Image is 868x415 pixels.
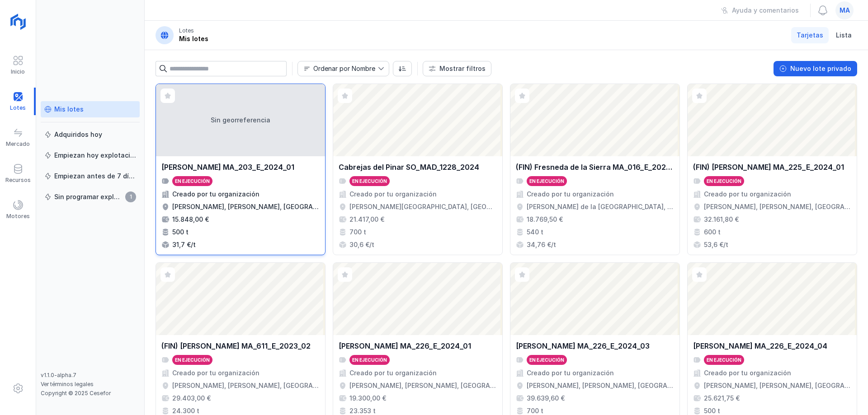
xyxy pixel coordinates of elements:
div: En ejecución [352,178,387,184]
div: [PERSON_NAME], [PERSON_NAME], [GEOGRAPHIC_DATA], [GEOGRAPHIC_DATA] [172,202,320,211]
span: Nombre [298,61,378,76]
div: Nuevo lote privado [790,64,851,73]
a: Mis lotes [41,101,140,117]
a: Sin programar explotación1 [41,189,140,205]
div: En ejecución [529,178,564,184]
div: 21.417,00 € [349,215,384,224]
span: Tarjetas [797,31,823,40]
div: [PERSON_NAME][GEOGRAPHIC_DATA], [GEOGRAPHIC_DATA], [GEOGRAPHIC_DATA] [349,202,497,211]
div: Ayuda y comentarios [732,6,799,15]
span: Lista [836,31,852,40]
div: Empiezan hoy explotación [54,151,136,160]
img: logoRight.svg [7,10,29,33]
span: 1 [125,191,136,202]
div: [PERSON_NAME], [PERSON_NAME], [GEOGRAPHIC_DATA], [GEOGRAPHIC_DATA] [172,381,320,390]
div: 540 t [527,228,543,237]
a: Lista [830,27,857,43]
div: Creado por tu organización [172,190,259,199]
div: [PERSON_NAME] de la [GEOGRAPHIC_DATA], [GEOGRAPHIC_DATA], [GEOGRAPHIC_DATA], [GEOGRAPHIC_DATA] [527,202,674,211]
div: 53,6 €/t [704,240,728,249]
div: [PERSON_NAME], [PERSON_NAME], [GEOGRAPHIC_DATA], [GEOGRAPHIC_DATA] [349,381,497,390]
div: Mis lotes [179,34,208,43]
a: Tarjetas [791,27,829,43]
a: (FIN) Fresneda de la Sierra MA_016_E_2024_01En ejecuciónCreado por tu organización[PERSON_NAME] d... [510,84,680,255]
div: Sin georreferencia [156,84,325,156]
div: En ejecución [352,357,387,363]
div: [PERSON_NAME] MA_203_E_2024_01 [161,162,294,173]
button: Nuevo lote privado [774,61,857,76]
a: Adquiridos hoy [41,126,140,143]
div: Mis lotes [54,105,84,114]
div: 39.639,60 € [527,394,565,403]
div: Empiezan antes de 7 días [54,172,136,181]
div: Ordenar por Nombre [313,65,375,72]
a: Sin georreferencia[PERSON_NAME] MA_203_E_2024_01En ejecuciónCreado por tu organización[PERSON_NAM... [156,84,325,255]
div: Creado por tu organización [527,368,614,378]
div: 18.769,50 € [527,215,563,224]
div: Lotes [179,27,194,34]
div: 15.848,00 € [172,215,209,224]
span: ma [840,6,850,15]
div: Cabrejas del Pinar SO_MAD_1228_2024 [339,162,479,173]
div: (FIN) Fresneda de la Sierra MA_016_E_2024_01 [516,162,674,173]
div: En ejecución [175,357,210,363]
div: [PERSON_NAME] MA_226_E_2024_03 [516,340,650,351]
div: 29.403,00 € [172,394,211,403]
div: Recursos [5,177,31,184]
div: v1.1.0-alpha.7 [41,372,140,379]
div: Creado por tu organización [704,368,791,378]
div: [PERSON_NAME], [PERSON_NAME], [GEOGRAPHIC_DATA], [GEOGRAPHIC_DATA] [704,202,851,211]
div: Creado por tu organización [349,190,437,199]
div: Creado por tu organización [349,368,437,378]
div: Creado por tu organización [527,190,614,199]
div: Mercado [6,140,30,148]
button: Ayuda y comentarios [715,3,805,18]
div: 34,76 €/t [527,240,556,249]
div: En ejecución [707,357,741,363]
div: 31,7 €/t [172,240,196,249]
a: (FIN) [PERSON_NAME] MA_225_E_2024_01En ejecuciónCreado por tu organización[PERSON_NAME], [PERSON_... [687,84,857,255]
div: 32.161,80 € [704,215,739,224]
div: (FIN) [PERSON_NAME] MA_611_E_2023_02 [161,340,311,351]
div: 600 t [704,228,721,237]
div: Adquiridos hoy [54,130,102,139]
div: [PERSON_NAME] MA_226_E_2024_01 [339,340,471,351]
div: 30,6 €/t [349,240,374,249]
div: En ejecución [707,178,741,184]
div: 500 t [172,228,189,237]
a: Ver términos legales [41,381,94,387]
div: En ejecución [529,357,564,363]
a: Empiezan hoy explotación [41,147,140,163]
div: [PERSON_NAME], [PERSON_NAME], [GEOGRAPHIC_DATA], [GEOGRAPHIC_DATA] [704,381,851,390]
div: (FIN) [PERSON_NAME] MA_225_E_2024_01 [693,162,844,173]
div: Copyright © 2025 Cesefor [41,390,140,397]
a: Cabrejas del Pinar SO_MAD_1228_2024En ejecuciónCreado por tu organización[PERSON_NAME][GEOGRAPHIC... [333,84,503,255]
div: 25.621,75 € [704,394,740,403]
div: Creado por tu organización [704,190,791,199]
div: Creado por tu organización [172,368,259,378]
div: En ejecución [175,178,210,184]
a: Empiezan antes de 7 días [41,168,140,184]
div: [PERSON_NAME] MA_226_E_2024_04 [693,340,827,351]
button: Mostrar filtros [423,61,491,76]
div: 19.300,00 € [349,394,386,403]
div: Inicio [11,68,25,75]
div: 700 t [349,228,366,237]
div: Motores [6,213,30,220]
div: Mostrar filtros [439,64,486,73]
div: Sin programar explotación [54,192,123,201]
div: [PERSON_NAME], [PERSON_NAME], [GEOGRAPHIC_DATA], [GEOGRAPHIC_DATA] [527,381,674,390]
